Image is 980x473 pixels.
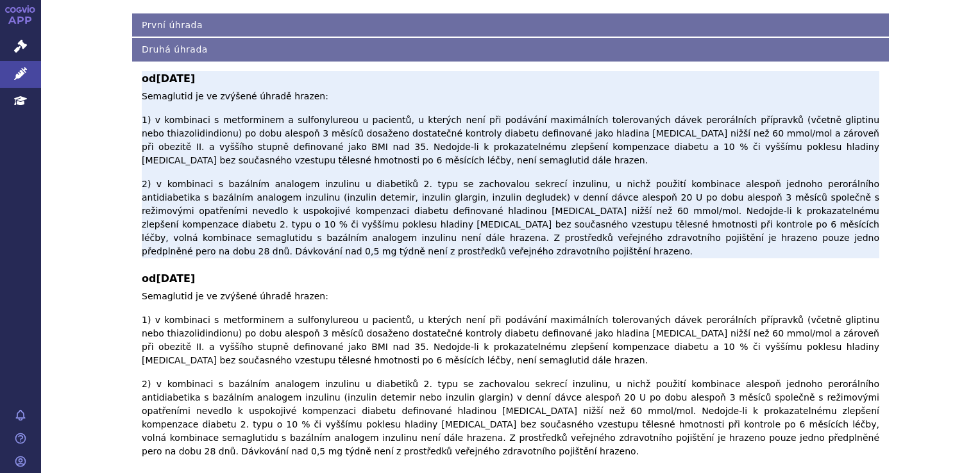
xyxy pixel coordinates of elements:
b: od [142,71,879,87]
p: Semaglutid je ve zvýšené úhradě hrazen: 1) v kombinaci s metforminem a sulfonylureou u pacientů, ... [142,90,879,258]
span: [DATE] [156,272,195,285]
span: [DATE] [156,72,195,85]
h4: První úhrada [132,13,889,37]
b: od [142,271,879,286]
h4: Druhá úhrada [132,38,889,62]
p: Semaglutid je ve zvýšené úhradě hrazen: 1) v kombinaci s metforminem a sulfonylureou u pacientů, ... [142,290,879,458]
